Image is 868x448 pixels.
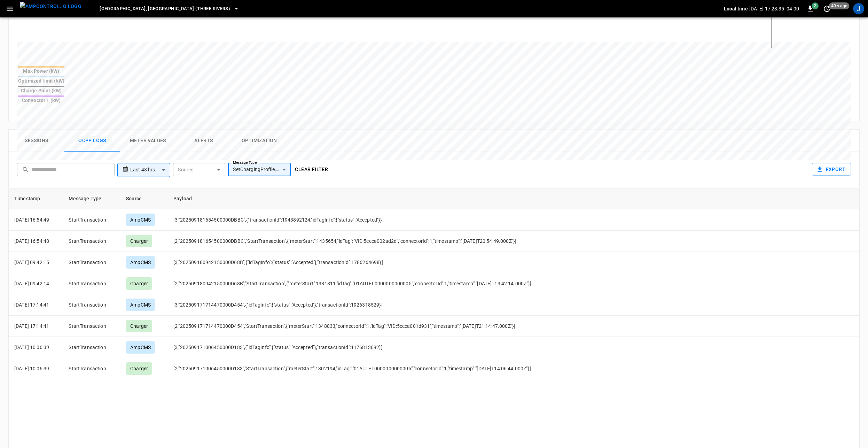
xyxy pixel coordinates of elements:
span: 2 [812,2,819,9]
p: [DATE] 10:06:39 [14,365,57,372]
button: Optimization [232,130,287,152]
span: 40 s ago [829,2,850,9]
p: [DATE] 16:54:49 [14,216,57,223]
td: StartTransaction [63,273,120,294]
td: StartTransaction [63,337,120,358]
th: Message Type [63,188,120,209]
button: Clear filter [292,163,331,176]
table: opcc-messages-table [9,188,859,379]
button: Meter Values [120,130,176,152]
td: StartTransaction [63,316,120,337]
td: [3,"202509171006450000D183",{"idTagInfo":{"status":"Accepted"},"transactionId":1176813692}] [168,337,604,358]
button: Sessions [9,130,64,152]
td: StartTransaction [63,358,120,379]
p: [DATE] 16:54:48 [14,238,57,245]
td: [2,"202509171006450000D183","StartTransaction",{"meterStart":1302194,"idTag":"01AUTEL000000000000... [168,358,604,379]
div: profile-icon [853,3,864,14]
div: SetChargingProfile, StartTransaction [228,163,291,176]
div: AmpCMS [126,341,155,354]
div: Last 48 hrs [130,163,170,177]
p: [DATE] 09:42:15 [14,259,57,266]
td: StartTransaction [63,294,120,316]
p: Local time [724,5,748,12]
p: [DATE] 17:14:41 [14,301,57,308]
label: Message Type [233,160,257,165]
td: [3,"202509171714470000D454",{"idTagInfo":{"status":"Accepted"},"transactionId":1926318529}] [168,294,604,316]
div: Charger [126,277,152,290]
div: AmpCMS [126,299,155,311]
th: Payload [168,188,604,209]
p: [DATE] 09:42:14 [14,280,57,287]
p: [DATE] 10:06:39 [14,344,57,351]
span: [GEOGRAPHIC_DATA], [GEOGRAPHIC_DATA] (Three Rivers) [100,5,230,13]
p: [DATE] 17:23:35 -04:00 [749,5,799,12]
img: ampcontrol.io logo [20,2,81,11]
td: [2,"202509180942150000D68B","StartTransaction",{"meterStart":1381811,"idTag":"01AUTEL000000000000... [168,273,604,294]
button: Ocpp logs [64,130,120,152]
div: Charger [126,362,152,375]
th: Source [120,188,168,209]
td: [2,"202509171714470000D454","StartTransaction",{"meterStart":1348833,"connectorId":1,"idTag":"VID... [168,316,604,337]
div: Charger [126,320,152,332]
button: Export [812,163,851,176]
th: Timestamp [9,188,63,209]
p: [DATE] 17:14:41 [14,323,57,330]
button: [GEOGRAPHIC_DATA], [GEOGRAPHIC_DATA] (Three Rivers) [97,2,242,16]
button: Alerts [176,130,232,152]
button: set refresh interval [821,3,832,14]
